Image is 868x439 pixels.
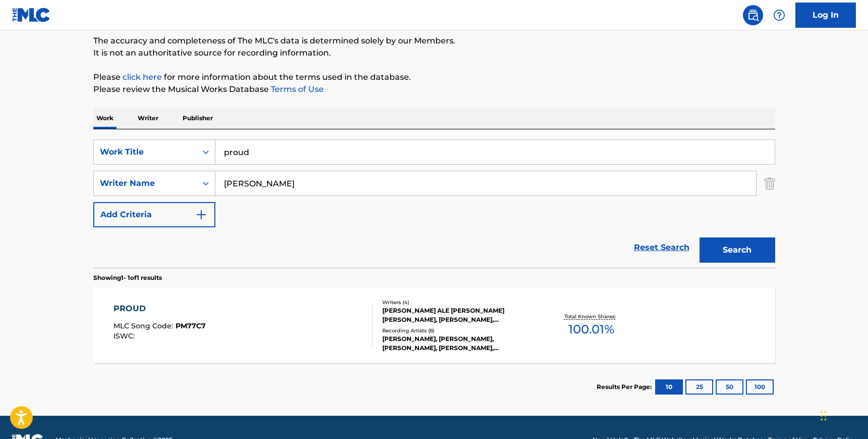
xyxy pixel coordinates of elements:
p: Work [93,108,117,129]
div: Help [769,5,789,25]
button: 10 [655,379,683,395]
div: Work Title [100,146,191,158]
img: help [773,9,785,21]
a: Public Search [743,5,763,25]
div: Recording Artists ( 8 ) [382,327,535,334]
div: Writers ( 4 ) [382,299,535,306]
p: It is not an authoritative source for recording information. [93,47,775,59]
p: Please review the Musical Works Database [93,83,775,95]
img: 9d2ae6d4665cec9f34b9.svg [195,209,207,221]
span: ISWC : [113,331,137,340]
img: search [747,9,759,21]
p: Total Known Shares: [564,313,618,320]
a: Log In [795,3,856,28]
button: Add Criteria [93,202,215,227]
button: 25 [685,379,713,395]
span: PM77C7 [176,321,206,330]
a: PROUDMLC Song Code:PM77C7ISWC:Writers (4)[PERSON_NAME] ALE [PERSON_NAME] [PERSON_NAME], [PERSON_N... [93,287,775,363]
button: 50 [716,379,743,395]
img: Delete Criterion [764,171,775,196]
p: Writer [135,108,161,129]
p: The accuracy and completeness of The MLC's data is determined solely by our Members. [93,35,775,47]
a: Terms of Use [269,84,324,94]
button: Search [700,237,775,263]
button: 100 [746,379,774,395]
a: Reset Search [629,236,695,259]
div: PROUD [113,303,206,315]
span: MLC Song Code : [113,321,176,330]
p: Publisher [180,108,216,129]
form: Search Form [93,139,775,268]
p: Results Per Page: [597,382,654,392]
iframe: Chat Widget [818,391,868,439]
div: [PERSON_NAME] ALE [PERSON_NAME] [PERSON_NAME], [PERSON_NAME], [PERSON_NAME] [382,306,535,324]
p: Please for more information about the terms used in the database. [93,71,775,83]
a: click here [123,72,162,82]
img: MLC Logo [12,8,51,22]
div: Writer Name [100,177,191,189]
span: 100.01 % [568,320,614,338]
div: Drag [821,401,827,431]
p: Showing 1 - 1 of 1 results [93,273,162,282]
div: [PERSON_NAME], [PERSON_NAME], [PERSON_NAME], [PERSON_NAME], [PERSON_NAME] [382,334,535,353]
